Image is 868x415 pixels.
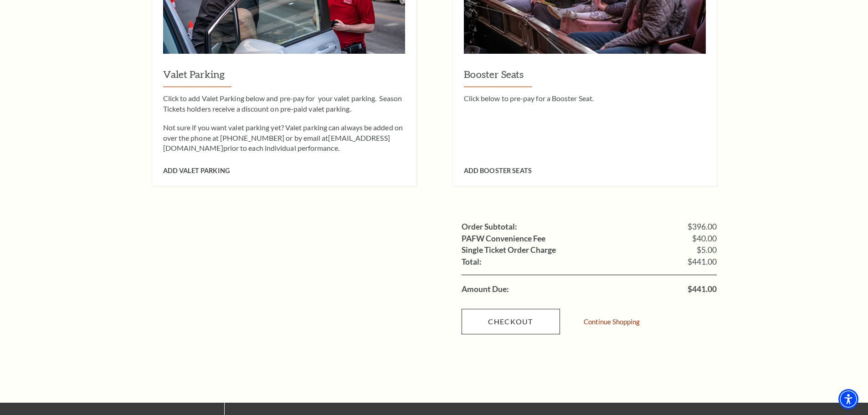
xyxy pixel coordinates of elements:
[688,285,717,293] span: $441.00
[464,167,532,174] span: Add Booster Seats
[462,309,560,334] a: Checkout
[163,67,405,87] h3: Valet Parking
[163,167,230,174] span: Add Valet Parking
[462,223,517,231] label: Order Subtotal:
[584,318,640,325] a: Continue Shopping
[692,235,717,243] span: $40.00
[462,246,556,254] label: Single Ticket Order Charge
[462,235,545,243] label: PAFW Convenience Fee
[464,67,706,87] h3: Booster Seats
[688,223,717,231] span: $396.00
[464,93,706,103] p: Click below to pre-pay for a Booster Seat.
[462,285,509,293] label: Amount Due:
[688,258,717,266] span: $441.00
[838,389,858,409] div: Accessibility Menu
[462,258,482,266] label: Total:
[163,123,405,153] p: Not sure if you want valet parking yet? Valet parking can always be added on over the phone at [P...
[163,93,405,114] p: Click to add Valet Parking below and pre-pay for your valet parking. Season Tickets holders recei...
[697,246,717,254] span: $5.00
